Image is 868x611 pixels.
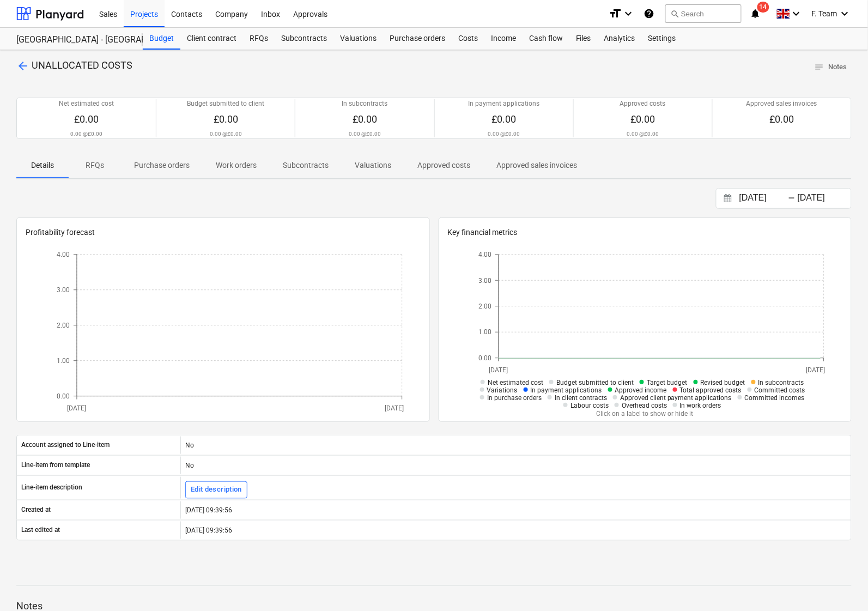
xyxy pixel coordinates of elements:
[788,195,796,202] div: -
[627,130,659,137] p: 0.00 @ £0.00
[815,61,847,74] span: Notes
[745,394,805,402] span: Committed incomes
[143,28,180,50] a: Budget
[496,160,577,171] p: Approved sales invoices
[487,394,542,402] span: In purchase orders
[57,322,70,329] tspan: 2.00
[719,192,737,205] button: Interact with the calendar and add the check-in date for your trip.
[680,402,721,409] span: In work orders
[57,392,70,400] tspan: 0.00
[647,379,688,386] span: Target budget
[487,386,518,394] span: Variations
[644,7,654,20] i: Knowledge base
[452,28,484,50] a: Costs
[737,191,793,206] input: Start Date
[26,227,421,238] p: Profitability forecast
[796,191,851,206] input: End Date
[598,28,642,50] div: Analytics
[478,354,491,362] tspan: 0.00
[16,59,29,72] span: arrow_back
[810,59,852,76] button: Notes
[342,99,387,108] p: In subcontracts
[790,7,803,20] i: keyboard_arrow_down
[32,59,132,71] span: UNALLOCATED COSTS
[755,386,805,394] span: Committed costs
[758,379,804,386] span: In subcontracts
[642,28,683,50] a: Settings
[448,227,843,238] p: Key financial metrics
[746,99,817,108] p: Approved sales invoices
[21,440,110,450] p: Account assigned to Line-item
[384,404,403,412] tspan: [DATE]
[630,113,655,125] span: £0.00
[191,483,242,496] div: Edit description
[555,394,607,402] span: In client contracts
[355,160,391,171] p: Valuations
[134,160,190,171] p: Purchase orders
[210,130,242,137] p: 0.00 @ £0.00
[556,379,634,386] span: Budget submitted to client
[750,7,761,20] i: notifications
[620,99,666,108] p: Approved costs
[478,328,491,336] tspan: 1.00
[57,286,70,294] tspan: 3.00
[275,28,333,50] a: Subcontracts
[680,386,742,394] span: Total approved costs
[21,505,51,515] p: Created at
[620,394,732,402] span: Approved client payment applications
[180,522,851,539] div: [DATE] 09:39:56
[757,2,769,13] span: 14
[57,357,70,365] tspan: 1.00
[21,461,90,470] p: Line-item from template
[283,160,329,171] p: Subcontracts
[489,366,508,374] tspan: [DATE]
[70,130,102,137] p: 0.00 @ £0.00
[417,160,470,171] p: Approved costs
[180,437,851,454] div: No
[67,404,86,412] tspan: [DATE]
[615,386,667,394] span: Approved income
[839,7,852,20] i: keyboard_arrow_down
[523,28,569,50] a: Cash flow
[488,130,520,137] p: 0.00 @ £0.00
[569,28,598,50] a: Files
[383,28,452,50] a: Purchase orders
[16,34,130,46] div: [GEOGRAPHIC_DATA] - [GEOGRAPHIC_DATA] ([PERSON_NAME][GEOGRAPHIC_DATA])
[466,409,824,419] p: Click on a label to show or hide it
[333,28,383,50] a: Valuations
[353,113,377,125] span: £0.00
[814,559,868,611] iframe: Chat Widget
[59,99,114,108] p: Net estimated cost
[349,130,381,137] p: 0.00 @ £0.00
[488,379,543,386] span: Net estimated cost
[701,379,745,386] span: Revised budget
[29,160,56,171] p: Details
[185,481,247,499] button: Edit description
[82,160,108,171] p: RFQs
[214,113,238,125] span: £0.00
[570,402,609,409] span: Labour costs
[491,113,516,125] span: £0.00
[622,7,635,20] i: keyboard_arrow_down
[670,9,679,18] span: search
[806,366,825,374] tspan: [DATE]
[216,160,257,171] p: Work orders
[478,251,491,258] tspan: 4.00
[21,483,82,492] p: Line-item description
[622,402,667,409] span: Overhead costs
[187,99,264,108] p: Budget submitted to client
[180,28,243,50] a: Client contract
[478,303,491,310] tspan: 2.00
[812,9,837,18] span: F. Team
[478,276,491,284] tspan: 3.00
[21,525,60,535] p: Last edited at
[74,113,99,125] span: £0.00
[243,28,275,50] a: RFQs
